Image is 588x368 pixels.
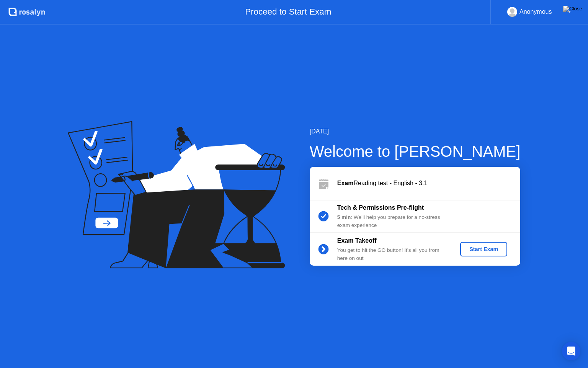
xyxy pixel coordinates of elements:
div: You get to hit the GO button! It’s all you from here on out [337,246,448,262]
div: Reading test - English - 3.1 [337,179,520,188]
div: Start Exam [463,246,504,252]
div: : We’ll help you prepare for a no-stress exam experience [337,214,448,229]
div: Anonymous [519,7,552,17]
img: Close [563,6,582,12]
b: Exam Takeoff [337,237,377,244]
div: Welcome to [PERSON_NAME] [310,140,521,163]
div: Open Intercom Messenger [562,342,580,360]
button: Start Exam [460,242,507,256]
b: Tech & Permissions Pre-flight [337,204,424,211]
div: [DATE] [310,127,521,136]
b: 5 min [337,214,351,220]
b: Exam [337,180,354,186]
